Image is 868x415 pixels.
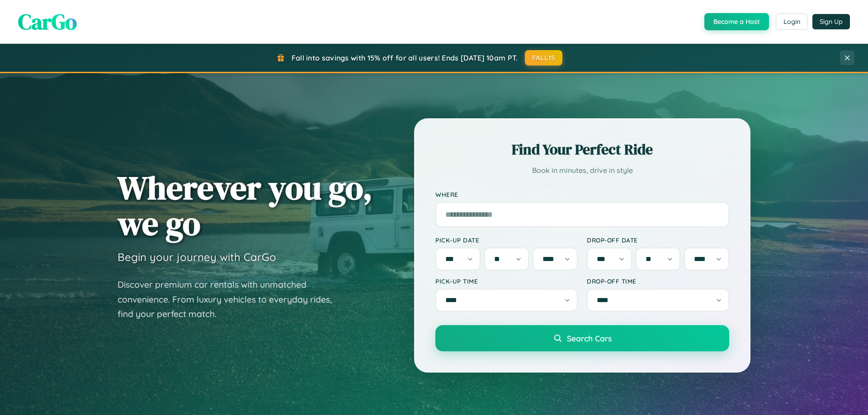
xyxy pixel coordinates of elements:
p: Discover premium car rentals with unmatched convenience. From luxury vehicles to everyday rides, ... [118,277,344,322]
label: Where [435,191,729,198]
label: Pick-up Date [435,236,578,244]
label: Drop-off Date [587,236,729,244]
button: Search Cars [435,325,729,351]
span: Search Cars [567,333,612,343]
button: Become a Host [704,13,769,30]
label: Drop-off Time [587,277,729,285]
h2: Find Your Perfect Ride [435,140,729,159]
span: Fall into savings with 15% off for all users! Ends [DATE] 10am PT. [292,53,518,62]
button: Sign Up [812,14,850,29]
label: Pick-up Time [435,277,578,285]
button: Login [776,14,808,30]
p: Book in minutes, drive in style [435,164,729,177]
h1: Wherever you go, we go [118,170,373,241]
button: FALL15 [525,50,563,65]
h3: Begin your journey with CarGo [118,250,276,264]
span: CarGo [18,7,77,37]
